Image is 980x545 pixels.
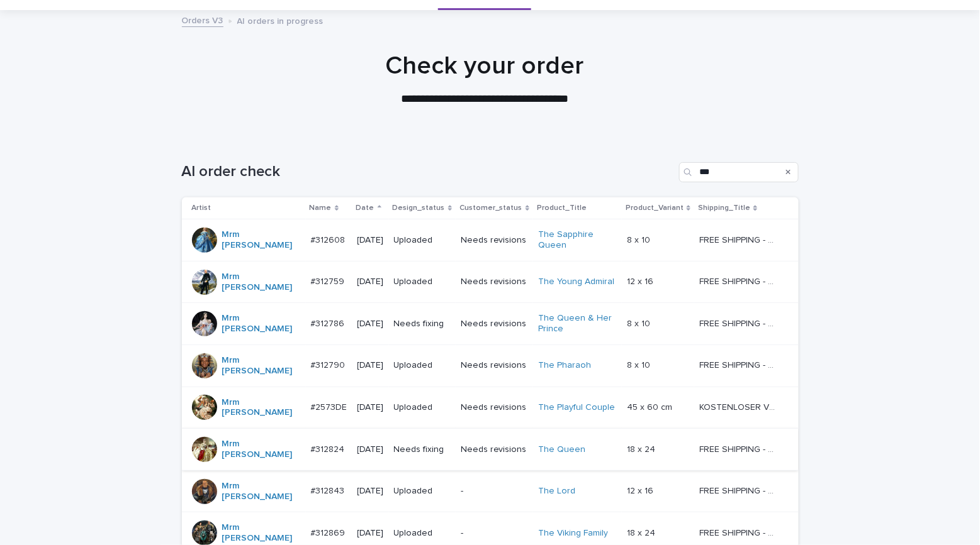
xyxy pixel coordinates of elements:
p: Uploaded [394,235,451,246]
p: Uploaded [394,528,451,539]
p: Product_Variant [626,201,684,215]
p: Needs fixing [394,444,451,455]
p: Needs fixing [394,319,451,329]
p: Date [356,201,375,215]
p: [DATE] [358,277,384,287]
p: Design_status [393,201,445,215]
a: Mrm [PERSON_NAME] [222,229,301,251]
a: Mrm [PERSON_NAME] [222,522,301,544]
tr: Mrm [PERSON_NAME] #312786#312786 [DATE]Needs fixingNeeds revisionsThe Queen & Her Prince 8 x 108 ... [182,303,799,345]
p: [DATE] [358,402,384,413]
p: #312786 [311,316,347,329]
p: Uploaded [394,402,451,413]
a: Mrm [PERSON_NAME] [222,397,301,419]
a: Mrm [PERSON_NAME] [222,439,301,460]
p: 18 x 24 [627,442,658,455]
a: The Young Admiral [538,277,614,287]
p: [DATE] [358,235,384,246]
p: - [461,528,528,539]
p: Artist [192,201,211,215]
a: Mrm [PERSON_NAME] [222,313,301,334]
h1: AI order check [182,163,674,181]
tr: Mrm [PERSON_NAME] #2573DE#2573DE [DATE]UploadedNeeds revisionsThe Playful Couple 45 x 60 cm45 x 6... [182,387,799,429]
p: Uploaded [394,360,451,371]
p: FREE SHIPPING - preview in 1-2 business days, after your approval delivery will take 5-10 b.d. [699,483,780,497]
p: Needs revisions [461,402,528,413]
p: Product_Title [537,201,587,215]
a: Mrm [PERSON_NAME] [222,272,301,293]
tr: Mrm [PERSON_NAME] #312608#312608 [DATE]UploadedNeeds revisionsThe Sapphire Queen 8 x 108 x 10 FRE... [182,219,799,261]
p: - [461,486,528,497]
p: 8 x 10 [627,316,653,329]
p: #312790 [311,358,348,371]
p: FREE SHIPPING - preview in 1-2 business days, after your approval delivery will take 5-10 b.d. [699,316,780,329]
p: FREE SHIPPING - preview in 1-2 business days, after your approval delivery will take 5-10 b.d. [699,233,780,246]
a: Mrm [PERSON_NAME] [222,355,301,377]
p: [DATE] [358,486,384,497]
p: Shipping_Title [698,201,750,215]
p: #2573DE [311,400,350,413]
tr: Mrm [PERSON_NAME] #312824#312824 [DATE]Needs fixingNeeds revisionsThe Queen 18 x 2418 x 24 FREE S... [182,429,799,471]
a: The Viking Family [538,528,608,539]
p: AI orders in progress [237,13,324,27]
p: 12 x 16 [627,274,656,287]
tr: Mrm [PERSON_NAME] #312843#312843 [DATE]Uploaded-The Lord 12 x 1612 x 16 FREE SHIPPING - preview i... [182,470,799,512]
p: #312759 [311,274,347,287]
p: Needs revisions [461,319,528,329]
p: #312824 [311,442,347,455]
p: FREE SHIPPING - preview in 1-2 business days, after your approval delivery will take 5-10 b.d. [699,358,780,371]
p: FREE SHIPPING - preview in 1-2 business days, after your approval delivery will take 5-10 b.d. [699,442,780,455]
a: The Sapphire Queen [538,229,617,251]
a: The Pharaoh [538,360,591,371]
p: Uploaded [394,486,451,497]
a: The Lord [538,486,575,497]
p: #312869 [311,526,348,539]
p: FREE SHIPPING - preview in 1-2 business days, after your approval delivery will take 5-10 b.d. [699,526,780,539]
a: Orders V3 [182,13,223,27]
p: [DATE] [358,444,384,455]
a: The Queen & Her Prince [538,313,617,334]
p: Needs revisions [461,277,528,287]
h1: Check your order [176,51,793,81]
input: Search [679,162,799,182]
p: Uploaded [394,277,451,287]
p: #312608 [311,233,348,246]
p: [DATE] [358,360,384,371]
p: KOSTENLOSER VERSAND - Vorschau in 1-2 Werktagen, nach Genehmigung 10-12 Werktage Lieferung [699,400,780,413]
p: [DATE] [358,319,384,329]
p: Needs revisions [461,360,528,371]
a: The Queen [538,444,585,455]
p: Name [310,201,332,215]
p: 45 x 60 cm [627,400,675,413]
p: FREE SHIPPING - preview in 1-2 business days, after your approval delivery will take 5-10 b.d. [699,274,780,287]
tr: Mrm [PERSON_NAME] #312759#312759 [DATE]UploadedNeeds revisionsThe Young Admiral 12 x 1612 x 16 FR... [182,261,799,303]
p: 18 x 24 [627,526,658,539]
a: The Playful Couple [538,402,615,413]
p: 8 x 10 [627,358,653,371]
p: [DATE] [358,528,384,539]
p: Customer_status [459,201,522,215]
tr: Mrm [PERSON_NAME] #312790#312790 [DATE]UploadedNeeds revisionsThe Pharaoh 8 x 108 x 10 FREE SHIPP... [182,344,799,387]
p: 8 x 10 [627,233,653,246]
p: Needs revisions [461,235,528,246]
a: Mrm [PERSON_NAME] [222,481,301,502]
p: Needs revisions [461,444,528,455]
p: #312843 [311,483,347,497]
p: 12 x 16 [627,483,656,497]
